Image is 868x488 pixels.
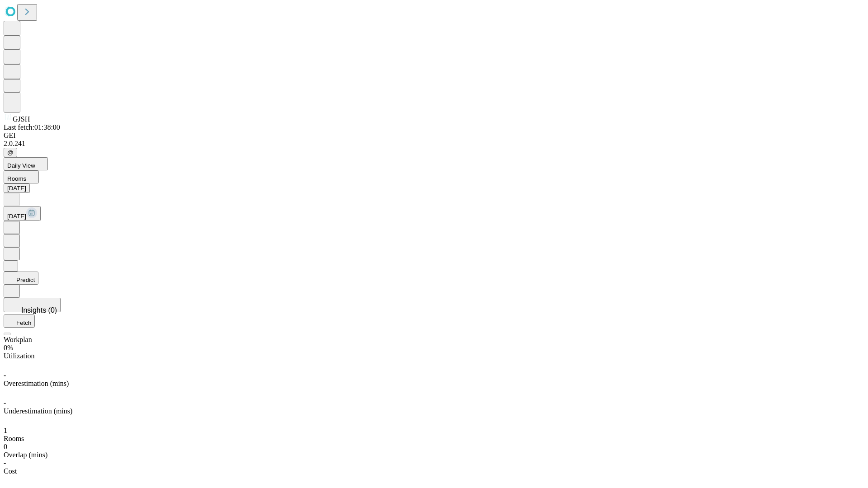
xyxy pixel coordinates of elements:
[4,131,864,140] div: GEI
[4,407,72,415] span: Underestimation (mins)
[4,435,24,442] span: Rooms
[4,298,61,312] button: Insights (0)
[4,157,48,170] button: Daily View
[4,380,69,387] span: Overestimation (mins)
[4,314,35,328] button: Fetch
[4,344,13,352] span: 0%
[7,149,14,156] span: @
[4,352,34,360] span: Utilization
[4,170,39,183] button: Rooms
[4,140,864,148] div: 2.0.241
[7,162,35,169] span: Daily View
[4,399,6,407] span: -
[4,336,32,343] span: Workplan
[4,123,60,131] span: Last fetch: 01:38:00
[4,443,7,450] span: 0
[4,148,17,157] button: @
[4,183,30,193] button: [DATE]
[7,175,26,182] span: Rooms
[4,467,17,475] span: Cost
[4,451,47,459] span: Overlap (mins)
[4,272,38,285] button: Predict
[4,371,6,379] span: -
[4,427,7,434] span: 1
[21,306,57,314] span: Insights (0)
[4,206,41,221] button: [DATE]
[13,115,30,123] span: GJSH
[4,459,6,467] span: -
[7,213,26,220] span: [DATE]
